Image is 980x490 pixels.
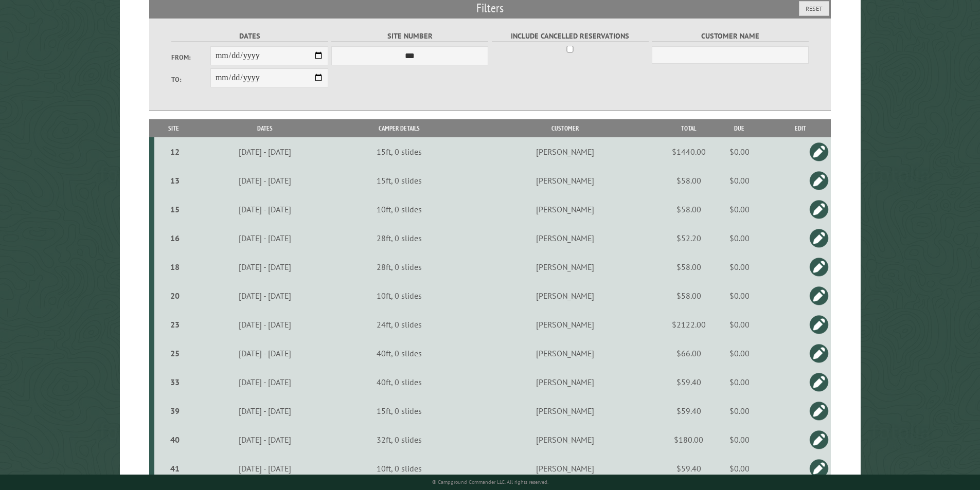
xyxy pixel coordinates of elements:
td: $66.00 [668,339,709,368]
td: $0.00 [709,137,770,166]
div: [DATE] - [DATE] [194,262,335,272]
td: $1440.00 [668,137,709,166]
th: Edit [770,119,831,137]
td: $0.00 [709,281,770,310]
label: To: [171,75,210,84]
td: $58.00 [668,195,709,224]
div: 23 [158,319,191,330]
td: [PERSON_NAME] [462,281,668,310]
td: [PERSON_NAME] [462,339,668,368]
td: 10ft, 0 slides [336,195,461,224]
div: 12 [158,147,191,157]
th: Camper Details [336,119,461,137]
th: Dates [193,119,337,137]
td: [PERSON_NAME] [462,224,668,252]
td: $59.40 [668,368,709,396]
label: Site Number [331,30,488,42]
div: 40 [158,434,191,445]
td: $0.00 [709,310,770,339]
td: 15ft, 0 slides [336,166,461,195]
div: [DATE] - [DATE] [194,319,335,330]
td: $58.00 [668,252,709,281]
td: 10ft, 0 slides [336,454,461,483]
td: $0.00 [709,368,770,396]
td: 32ft, 0 slides [336,425,461,454]
th: Customer [462,119,668,137]
td: [PERSON_NAME] [462,137,668,166]
td: 40ft, 0 slides [336,368,461,396]
label: Include Cancelled Reservations [492,30,649,42]
td: 10ft, 0 slides [336,281,461,310]
div: [DATE] - [DATE] [194,434,335,445]
label: Dates [171,30,328,42]
th: Total [668,119,709,137]
td: 28ft, 0 slides [336,224,461,252]
td: $58.00 [668,166,709,195]
td: [PERSON_NAME] [462,454,668,483]
td: [PERSON_NAME] [462,396,668,425]
td: $0.00 [709,339,770,368]
div: 20 [158,291,191,301]
td: $0.00 [709,425,770,454]
td: $0.00 [709,195,770,224]
div: [DATE] - [DATE] [194,204,335,214]
td: 40ft, 0 slides [336,339,461,368]
td: $58.00 [668,281,709,310]
td: $2122.00 [668,310,709,339]
td: [PERSON_NAME] [462,252,668,281]
td: $59.40 [668,396,709,425]
div: 13 [158,175,191,186]
div: [DATE] - [DATE] [194,291,335,301]
td: [PERSON_NAME] [462,368,668,396]
th: Due [709,119,770,137]
button: Reset [799,1,829,16]
div: [DATE] - [DATE] [194,377,335,387]
td: 15ft, 0 slides [336,137,461,166]
td: $59.40 [668,454,709,483]
td: 28ft, 0 slides [336,252,461,281]
td: 15ft, 0 slides [336,396,461,425]
div: [DATE] - [DATE] [194,406,335,416]
div: 15 [158,204,191,214]
div: 25 [158,348,191,358]
div: [DATE] - [DATE] [194,147,335,157]
td: $0.00 [709,166,770,195]
td: $52.20 [668,224,709,252]
div: 39 [158,406,191,416]
td: [PERSON_NAME] [462,425,668,454]
small: © Campground Commander LLC. All rights reserved. [432,479,548,485]
td: $0.00 [709,454,770,483]
div: [DATE] - [DATE] [194,233,335,243]
div: 18 [158,262,191,272]
td: [PERSON_NAME] [462,195,668,224]
div: 33 [158,377,191,387]
td: $0.00 [709,396,770,425]
div: [DATE] - [DATE] [194,463,335,474]
td: [PERSON_NAME] [462,166,668,195]
label: From: [171,52,210,62]
td: $0.00 [709,252,770,281]
label: Customer Name [652,30,809,42]
div: 41 [158,463,191,474]
td: $180.00 [668,425,709,454]
div: 16 [158,233,191,243]
th: Site [154,119,193,137]
div: [DATE] - [DATE] [194,175,335,186]
div: [DATE] - [DATE] [194,348,335,358]
td: 24ft, 0 slides [336,310,461,339]
td: $0.00 [709,224,770,252]
td: [PERSON_NAME] [462,310,668,339]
